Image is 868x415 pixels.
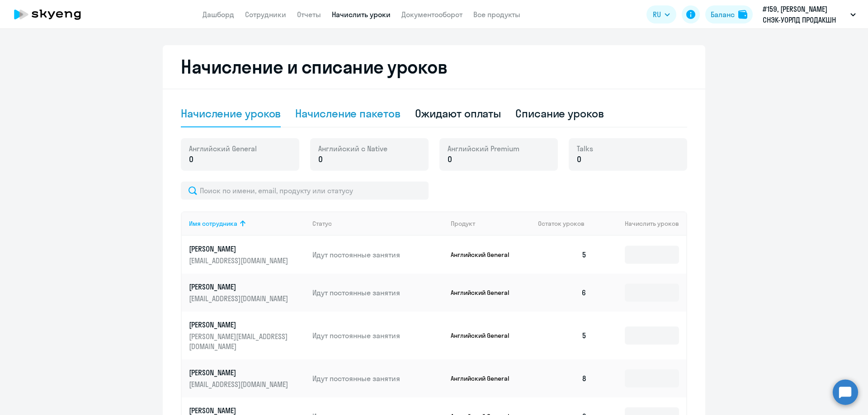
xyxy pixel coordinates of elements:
[312,219,443,228] div: Статус
[451,219,531,228] div: Продукт
[312,250,443,260] p: Идут постоянные занятия
[451,251,519,259] p: Английский General
[451,289,519,297] p: Английский General
[189,282,305,303] a: [PERSON_NAME][EMAIL_ADDRESS][DOMAIN_NAME]
[763,4,847,25] p: #159, [PERSON_NAME] СНЭК-УОРЛД ПРОДАКШН КИРИШИ, ООО
[515,106,604,121] div: Списание уроков
[181,182,429,200] input: Поиск по имени, email, продукту или статусу
[318,144,387,154] span: Английский с Native
[594,211,686,236] th: Начислить уроков
[189,154,193,165] span: 0
[312,288,443,298] p: Идут постоянные занятия
[531,312,594,359] td: 5
[189,144,257,154] span: Английский General
[451,219,475,228] div: Продукт
[451,374,519,382] p: Английский General
[531,274,594,312] td: 6
[181,56,687,78] h2: Начисление и списание уроков
[473,10,520,19] a: Все продукты
[448,154,452,165] span: 0
[189,282,290,292] p: [PERSON_NAME]
[312,219,332,228] div: Статус
[451,331,519,340] p: Английский General
[189,294,290,303] p: [EMAIL_ADDRESS][DOMAIN_NAME]
[705,5,753,23] button: Балансbalance
[332,10,391,19] a: Начислить уроки
[189,368,305,389] a: [PERSON_NAME][EMAIL_ADDRESS][DOMAIN_NAME]
[181,106,281,121] div: Начисление уроков
[577,154,581,165] span: 0
[189,219,305,228] div: Имя сотрудника
[577,144,593,154] span: Talks
[297,10,321,19] a: Отчеты
[653,9,661,20] span: RU
[189,219,237,228] div: Имя сотрудника
[245,10,286,19] a: Сотрудники
[531,359,594,397] td: 8
[312,373,443,383] p: Идут постоянные занятия
[738,10,747,19] img: balance
[758,4,860,25] button: #159, [PERSON_NAME] СНЭК-УОРЛД ПРОДАКШН КИРИШИ, ООО
[401,10,462,19] a: Документооборот
[711,9,735,20] div: Баланс
[538,219,594,228] div: Остаток уроков
[531,236,594,274] td: 5
[189,320,290,330] p: [PERSON_NAME]
[189,244,305,266] a: [PERSON_NAME][EMAIL_ADDRESS][DOMAIN_NAME]
[189,368,290,378] p: [PERSON_NAME]
[538,219,585,228] span: Остаток уроков
[646,5,676,23] button: RU
[318,154,323,165] span: 0
[189,379,290,389] p: [EMAIL_ADDRESS][DOMAIN_NAME]
[203,10,234,19] a: Дашборд
[448,144,519,154] span: Английский Premium
[189,256,290,266] p: [EMAIL_ADDRESS][DOMAIN_NAME]
[189,331,290,351] p: [PERSON_NAME][EMAIL_ADDRESS][DOMAIN_NAME]
[189,244,290,254] p: [PERSON_NAME]
[415,106,501,121] div: Ожидают оплаты
[312,331,443,340] p: Идут постоянные занятия
[295,106,400,121] div: Начисление пакетов
[189,320,305,351] a: [PERSON_NAME][PERSON_NAME][EMAIL_ADDRESS][DOMAIN_NAME]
